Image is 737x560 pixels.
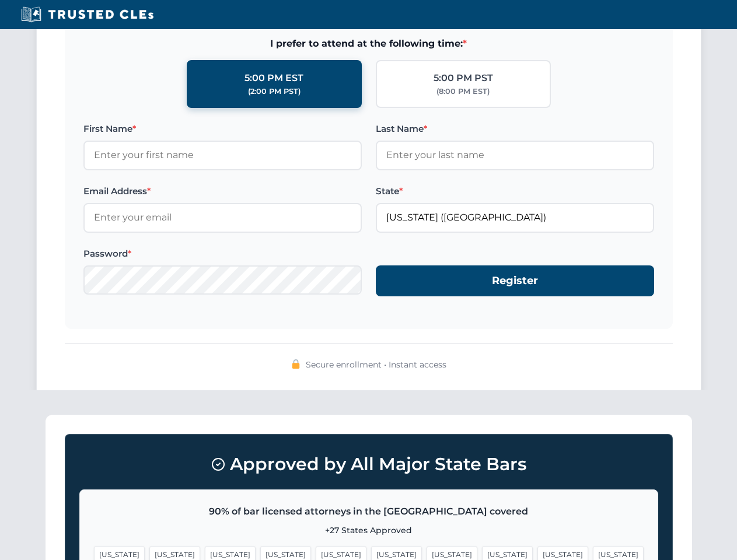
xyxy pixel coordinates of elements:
[434,71,493,86] div: 5:00 PM PST
[376,265,654,296] button: Register
[436,86,490,97] div: (8:00 PM EST)
[83,184,362,198] label: Email Address
[94,524,644,537] p: +27 States Approved
[83,203,362,232] input: Enter your email
[83,141,362,170] input: Enter your first name
[18,6,157,23] img: Trusted CLEs
[376,141,654,170] input: Enter your last name
[94,504,644,519] p: 90% of bar licensed attorneys in the [GEOGRAPHIC_DATA] covered
[376,122,654,136] label: Last Name
[79,449,658,480] h3: Approved by All Major State Bars
[376,184,654,198] label: State
[306,358,446,371] span: Secure enrollment • Instant access
[244,71,303,86] div: 5:00 PM EST
[376,203,654,232] input: Florida (FL)
[291,359,301,369] img: 🔒
[83,36,654,51] span: I prefer to attend at the following time:
[83,247,362,261] label: Password
[248,86,301,97] div: (2:00 PM PST)
[83,122,362,136] label: First Name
